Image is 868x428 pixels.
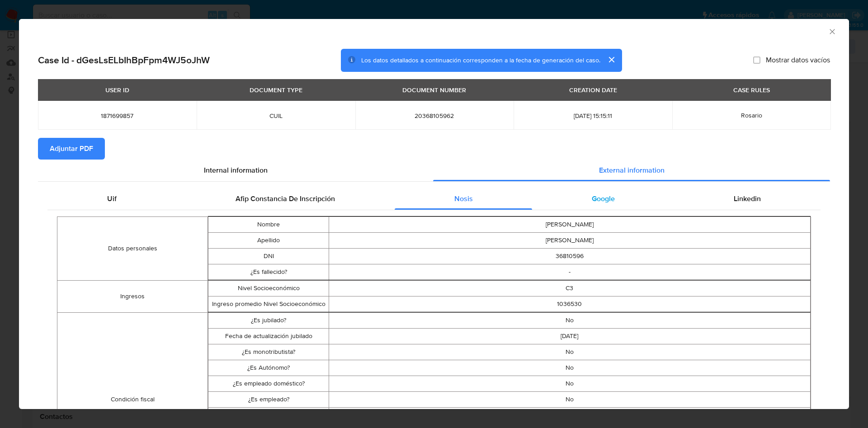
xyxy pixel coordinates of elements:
td: - [329,264,810,280]
div: USER ID [100,82,135,98]
td: 1036530 [329,296,810,312]
div: DOCUMENT NUMBER [397,82,472,98]
td: ¿Es empleado doméstico? [208,376,329,391]
button: cerrar [600,49,622,71]
td: Apellido [208,232,329,248]
td: ¿Es jubilado? [208,312,329,328]
span: Nosis [454,193,473,204]
div: CREATION DATE [564,82,623,98]
td: ¿Es fallecido? [208,264,329,280]
td: [PERSON_NAME] [329,216,810,232]
td: [DATE] [329,328,810,344]
td: No [329,344,810,360]
div: CASE RULES [728,82,775,98]
div: closure-recommendation-modal [19,19,849,409]
td: DNI [208,248,329,264]
h2: Case Id - dGesLsELbIhBpFpm4WJ5oJhW [38,54,210,66]
td: Nombre [208,216,329,232]
td: Nivel Socioeconómico [208,280,329,296]
span: [DATE] 15:15:11 [524,112,661,120]
td: ¿Es empleado? [208,391,329,407]
td: Ingresos [57,280,208,312]
div: Detailed external info [47,188,821,210]
td: C3 [329,280,810,296]
td: Datos personales [57,216,208,280]
td: Fecha de actualización empleado [208,407,329,423]
span: Los datos detallados a continuación corresponden a la fecha de generación del caso. [361,56,600,65]
button: Cerrar ventana [828,27,836,35]
td: No [329,391,810,407]
span: Afip Constancia De Inscripción [236,193,335,204]
td: ¿Es monotributista? [208,344,329,360]
span: 20368105962 [366,112,503,120]
td: No [329,376,810,391]
span: 1871699857 [49,112,186,120]
input: Mostrar datos vacíos [753,56,760,64]
span: Internal information [204,165,268,175]
span: Mostrar datos vacíos [766,56,830,65]
span: External information [599,165,665,175]
td: ¿Es Autónomo? [208,360,329,376]
td: 36810596 [329,248,810,264]
span: Linkedin [734,193,761,204]
td: Fecha de actualización jubilado [208,328,329,344]
span: CUIL [208,112,344,120]
button: Adjuntar PDF [38,138,105,160]
span: Uif [107,193,117,204]
td: Ingreso promedio Nivel Socioeconómico [208,296,329,312]
td: No [329,312,810,328]
div: Detailed info [38,160,830,181]
td: No [329,360,810,376]
td: [PERSON_NAME] [329,232,810,248]
div: DOCUMENT TYPE [244,82,308,98]
span: Adjuntar PDF [50,139,93,159]
td: [DATE] [329,407,810,423]
span: Rosario [741,111,762,120]
span: Google [592,193,615,204]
